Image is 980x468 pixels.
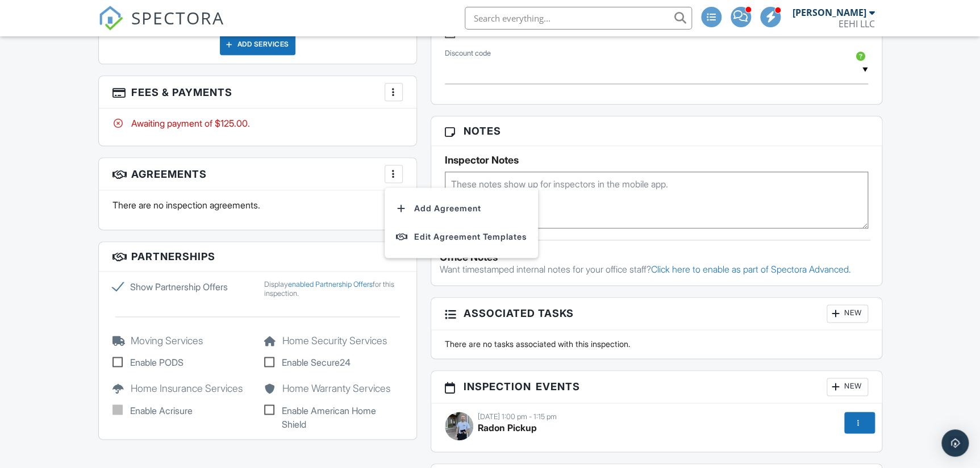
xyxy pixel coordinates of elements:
h3: Agreements [99,158,416,190]
span: Inspection [464,379,531,394]
div: Office Notes [440,252,873,263]
label: Show Partnership Offers [112,280,251,294]
h5: Moving Services [112,335,251,346]
h3: Partnerships [99,242,416,271]
div: There are no tasks associated with this inspection. [438,339,875,350]
h5: Home Insurance Services [112,383,251,394]
img: The Best Home Inspection Software - Spectora [98,6,123,31]
p: Want timestamped internal notes for your office staff? [440,263,873,275]
div: Display for this inspection. [264,280,403,298]
input: Search everything... [465,7,692,30]
div: Open Intercom Messenger [941,429,969,457]
h5: Home Security Services [264,335,403,346]
span: Radon Pickup [478,421,537,433]
label: Enable Acrisure [112,403,251,417]
div: New [827,304,868,323]
a: enabled Partnership Offers [288,280,373,289]
div: New [827,378,868,396]
img: img_5211.jpg [445,412,473,440]
div: Add Services [220,34,295,55]
p: There are no inspection agreements. [112,199,403,211]
a: Click here to enable as part of Spectora Advanced. [651,264,851,275]
div: Awaiting payment of $125.00. [112,117,403,129]
div: [DATE] 1:00 pm - 1:15 pm [445,412,868,421]
h3: Fees & Payments [99,76,416,108]
a: SPECTORA [98,15,224,39]
label: Enable Secure24 [264,356,403,369]
h5: Inspector Notes [445,154,868,166]
span: Events [536,379,580,394]
div: [PERSON_NAME] [793,7,866,18]
h3: Notes [431,116,882,146]
label: Discount code [445,48,491,58]
span: Associated Tasks [464,306,574,321]
h5: Home Warranty Services [264,383,403,394]
div: EEHI LLC [839,18,875,30]
label: Enable PODS [112,356,251,369]
span: SPECTORA [131,6,224,30]
label: Enable American Home Shield [264,403,403,431]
